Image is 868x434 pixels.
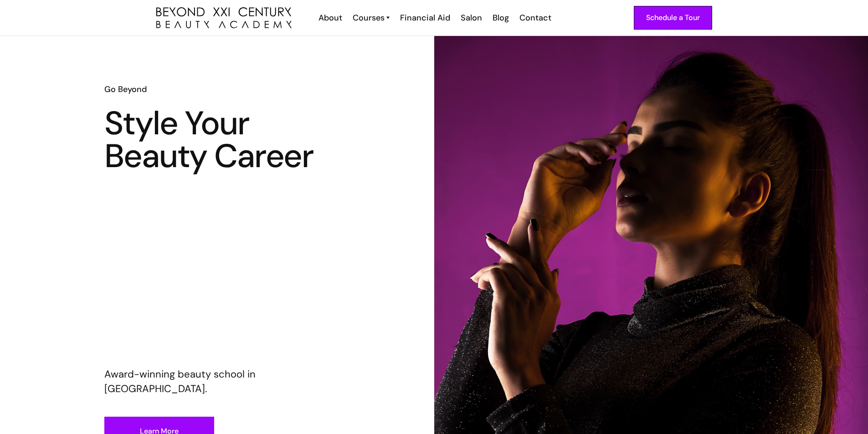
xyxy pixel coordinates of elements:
h1: Style Your Beauty Career [104,107,329,173]
div: Salon [461,12,482,24]
a: home [156,7,292,29]
div: Financial Aid [400,12,450,24]
a: Financial Aid [394,12,455,24]
div: Contact [519,12,551,24]
a: Schedule a Tour [634,6,712,30]
a: Courses [353,12,390,24]
div: Schedule a Tour [646,12,700,24]
a: Blog [487,12,514,24]
p: Award-winning beauty school in [GEOGRAPHIC_DATA]. [104,367,329,396]
a: Contact [514,12,556,24]
h6: Go Beyond [104,83,329,95]
div: Courses [353,12,385,24]
a: Salon [455,12,487,24]
a: About [313,12,347,24]
img: beyond 21st century beauty academy logo [156,7,292,29]
div: About [318,12,342,24]
div: Blog [493,12,509,24]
